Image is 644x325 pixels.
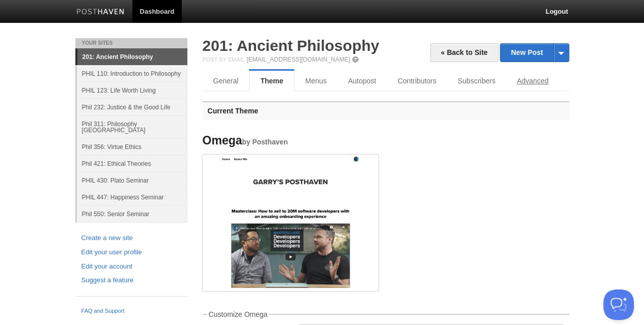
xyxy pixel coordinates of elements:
[81,275,181,286] a: Suggest a feature
[77,82,187,99] a: PHIL 123: Life Worth Living
[81,261,181,272] a: Edit your account
[81,233,181,244] a: Create a new site
[603,289,634,320] iframe: Help Scout Beacon - Open
[81,307,181,316] a: FAQ and Support
[77,99,187,115] a: Phil 232: Justice & the Good Life
[203,56,245,63] span: Post by Email
[387,71,447,91] a: Contributors
[294,71,337,91] a: Menus
[242,138,288,146] small: by Posthaven
[203,101,569,120] h3: Current Theme
[203,37,379,54] a: 201: Ancient Philosophy
[77,65,187,82] a: PHIL 110: Introduction to Philosophy
[500,44,568,62] a: New Post
[447,71,506,91] a: Subscribers
[77,172,187,189] a: PHIL 430: Plato Seminar
[207,311,269,318] legend: Customize Omega
[430,43,498,62] a: « Back to Site
[77,155,187,172] a: Phil 421: Ethical Theories
[77,205,187,222] a: Phil 550: Senior Seminar
[246,56,350,63] a: [EMAIL_ADDRESS][DOMAIN_NAME]
[506,71,559,91] a: Advanced
[76,9,125,16] img: Posthaven-bar
[77,189,187,205] a: PHIL 447: Happiness Seminar
[203,155,378,288] img: Screenshot
[337,71,386,91] a: Autopost
[77,115,187,138] a: Phil 311: Philosophy [GEOGRAPHIC_DATA]
[203,71,249,91] a: General
[75,38,187,48] li: Your Sites
[77,138,187,155] a: Phil 356: Virtue Ethics
[203,134,378,147] h4: Omega
[77,49,187,65] a: 201: Ancient Philosophy
[81,247,181,258] a: Edit your user profile
[249,71,294,91] a: Theme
